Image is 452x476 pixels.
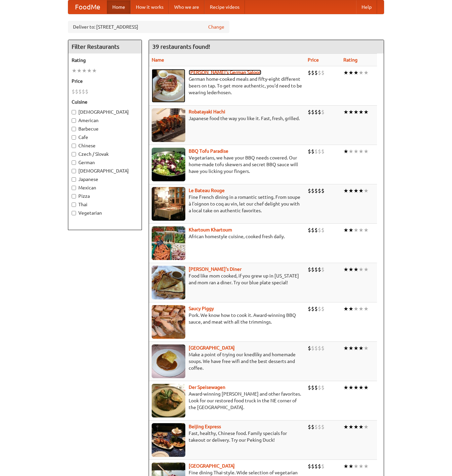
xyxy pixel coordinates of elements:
b: BBQ Tofu Paradise [189,148,228,154]
img: robatayaki.jpg [152,108,185,142]
li: $ [318,384,321,391]
li: ★ [359,148,364,155]
li: $ [72,88,75,95]
li: ★ [364,226,369,234]
li: $ [314,226,318,234]
a: [GEOGRAPHIC_DATA] [189,345,235,351]
li: ★ [353,187,359,194]
a: Khartoum Khartoum [189,227,232,232]
li: $ [308,423,311,431]
div: Deliver to: [STREET_ADDRESS] [68,21,229,33]
li: $ [311,305,314,313]
li: $ [318,266,321,273]
a: Home [107,0,130,14]
a: Le Bateau Rouge [189,188,225,193]
li: ★ [348,423,353,431]
li: $ [314,266,318,273]
label: Barbecue [72,125,138,132]
p: Award-winning [PERSON_NAME] and other favorites. Look for our restored food truck in the NE corne... [152,391,302,411]
img: khartoum.jpg [152,226,185,260]
li: ★ [353,226,359,234]
li: $ [314,69,318,76]
a: Beijing Express [189,424,221,429]
input: Cafe [72,135,76,140]
a: Name [152,57,164,63]
img: czechpoint.jpg [152,344,185,378]
li: $ [318,463,321,470]
li: ★ [353,108,359,116]
li: $ [314,108,318,116]
a: [PERSON_NAME]'s Diner [189,266,241,272]
p: Make a point of trying our knedlíky and homemade soups. We have free wifi and the best desserts a... [152,351,302,371]
p: Vegetarians, we have your BBQ needs covered. Our home-made tofu skewers and secret BBQ sauce will... [152,154,302,175]
li: $ [311,148,314,155]
li: $ [321,226,325,234]
li: ★ [343,344,348,352]
li: $ [314,148,318,155]
li: $ [75,88,78,95]
a: Rating [343,57,357,63]
li: $ [308,305,311,313]
p: Fast, healthy, Chinese food. Family specials for takeout or delivery. Try our Peking Duck! [152,430,302,443]
label: [DEMOGRAPHIC_DATA] [72,168,138,174]
a: Robatayaki Hachi [189,109,225,114]
li: ★ [92,67,97,74]
p: Japanese food the way you like it. Fast, fresh, grilled. [152,115,302,122]
a: Change [208,24,224,30]
li: $ [308,108,311,116]
label: Chinese [72,142,138,149]
li: ★ [364,187,369,194]
input: Japanese [72,177,76,182]
li: ★ [82,67,87,74]
li: ★ [77,67,82,74]
a: [PERSON_NAME]'s German Saloon [189,70,261,75]
li: ★ [348,305,353,313]
li: ★ [343,423,348,431]
li: ★ [343,69,348,76]
li: ★ [364,266,369,273]
li: ★ [343,148,348,155]
li: $ [318,344,321,352]
li: ★ [364,69,369,76]
input: Thai [72,203,76,207]
li: ★ [348,226,353,234]
input: Czech / Slovak [72,152,76,156]
li: ★ [364,344,369,352]
li: ★ [359,305,364,313]
li: ★ [353,305,359,313]
a: Saucy Piggy [189,306,214,311]
li: $ [321,108,325,116]
a: How it works [130,0,169,14]
img: beijing.jpg [152,423,185,457]
li: ★ [353,423,359,431]
input: Pizza [72,194,76,198]
img: sallys.jpg [152,266,185,299]
li: $ [308,344,311,352]
li: $ [321,423,325,431]
li: ★ [353,344,359,352]
li: $ [321,69,325,76]
li: $ [314,344,318,352]
li: $ [314,384,318,391]
li: $ [321,344,325,352]
input: German [72,160,76,165]
li: ★ [343,384,348,391]
li: ★ [343,266,348,273]
h5: Cuisine [72,99,138,105]
li: ★ [364,384,369,391]
li: $ [321,463,325,470]
img: saucy.jpg [152,305,185,339]
li: $ [78,88,82,95]
input: Chinese [72,144,76,148]
li: $ [311,226,314,234]
li: $ [311,384,314,391]
h4: Filter Restaurants [68,40,142,53]
li: $ [308,187,311,194]
label: German [72,159,138,166]
li: $ [321,384,325,391]
h5: Price [72,78,138,84]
